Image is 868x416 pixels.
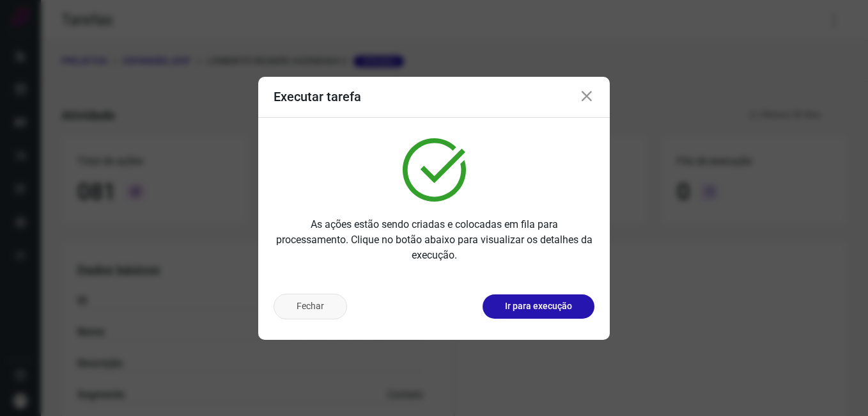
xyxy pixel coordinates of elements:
[274,294,347,319] button: Fechar
[274,89,361,104] h3: Executar tarefa
[403,138,466,202] img: verified.svg
[483,294,594,319] button: Ir para execução
[274,217,594,263] p: As ações estão sendo criadas e colocadas em fila para processamento. Clique no botão abaixo para ...
[505,300,572,313] p: Ir para execução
